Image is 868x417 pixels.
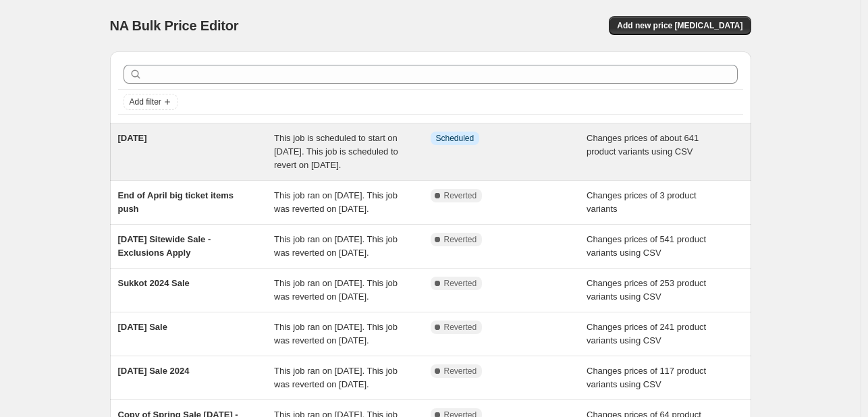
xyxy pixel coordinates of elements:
span: End of April big ticket items push [118,190,234,214]
span: Changes prices of about 641 product variants using CSV [587,133,699,157]
span: Changes prices of 241 product variants using CSV [587,322,706,345]
span: Scheduled [436,133,474,144]
span: Sukkot 2024 Sale [118,278,190,288]
span: [DATE] Sale [118,322,167,332]
span: Reverted [444,366,477,377]
span: This job ran on [DATE]. This job was reverted on [DATE]. [274,278,398,302]
span: Changes prices of 117 product variants using CSV [587,366,706,389]
span: [DATE] Sitewide Sale - Exclusions Apply [118,234,211,258]
span: Add new price [MEDICAL_DATA] [617,20,742,31]
span: Changes prices of 541 product variants using CSV [587,234,706,258]
span: Reverted [444,190,477,201]
span: Changes prices of 3 product variants [587,190,697,214]
span: Add filter [130,96,161,107]
button: Add new price [MEDICAL_DATA] [609,16,751,35]
span: This job ran on [DATE]. This job was reverted on [DATE]. [274,366,398,389]
span: [DATE] [118,133,147,143]
span: This job ran on [DATE]. This job was reverted on [DATE]. [274,322,398,345]
span: This job ran on [DATE]. This job was reverted on [DATE]. [274,190,398,214]
span: This job ran on [DATE]. This job was reverted on [DATE]. [274,234,398,258]
span: Reverted [444,278,477,289]
span: Reverted [444,322,477,333]
span: Reverted [444,234,477,245]
button: Add filter [124,94,178,110]
span: Changes prices of 253 product variants using CSV [587,278,706,302]
span: This job is scheduled to start on [DATE]. This job is scheduled to revert on [DATE]. [274,133,398,170]
span: NA Bulk Price Editor [110,18,239,33]
span: [DATE] Sale 2024 [118,366,190,376]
